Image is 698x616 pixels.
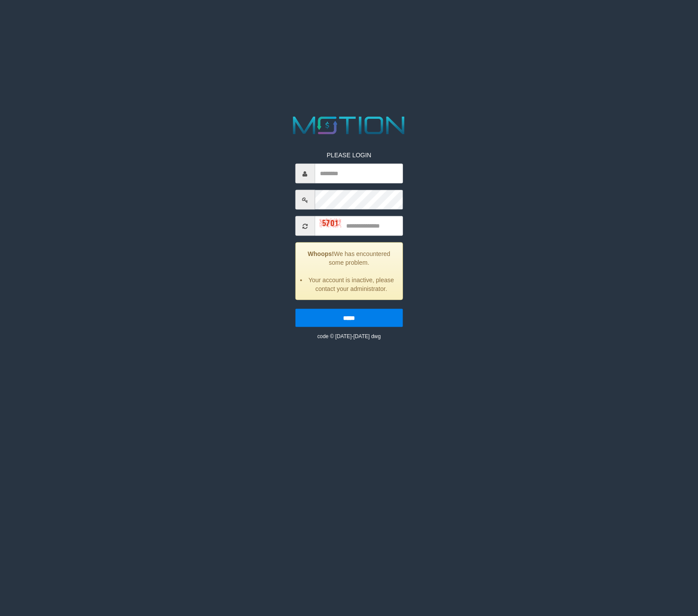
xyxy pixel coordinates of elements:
[306,276,396,293] li: Your account is inactive, please contact your administrator.
[319,219,341,228] img: captcha
[295,151,403,159] p: PLEASE LOGIN
[295,242,403,300] div: We has encountered some problem.
[317,333,381,339] small: code © [DATE]-[DATE] dwg
[308,250,334,257] strong: Whoops!
[288,114,410,138] img: MOTION_logo.png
